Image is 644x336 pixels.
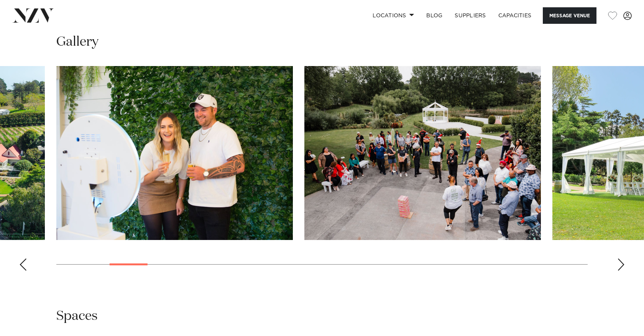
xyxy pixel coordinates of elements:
[56,33,99,51] h2: Gallery
[420,7,449,24] a: BLOG
[543,7,596,24] button: Message Venue
[56,308,98,325] h2: Spaces
[492,7,538,24] a: Capacities
[449,7,492,24] a: SUPPLIERS
[366,7,420,24] a: Locations
[56,66,293,240] swiper-slide: 4 / 30
[12,8,54,22] img: nzv-logo.png
[304,66,541,240] swiper-slide: 5 / 30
